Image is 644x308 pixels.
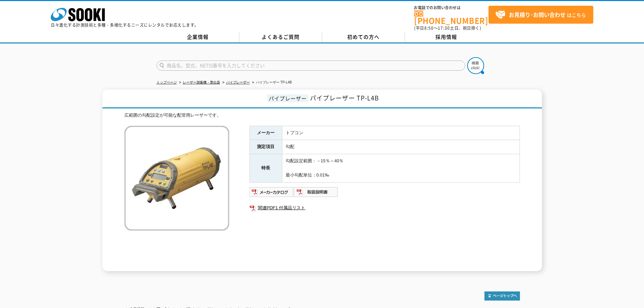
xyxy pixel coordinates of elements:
span: (平日 ～ 土日、祝日除く) [414,25,481,31]
span: 8:50 [424,25,434,31]
img: メーカーカタログ [249,187,294,197]
a: 企業情報 [157,32,239,42]
td: 勾配 [282,140,520,154]
span: お電話でのお問い合わせは [414,6,488,10]
a: トップページ [157,80,177,84]
th: メーカー [249,126,282,140]
a: [PHONE_NUMBER] [414,10,488,24]
input: 商品名、型式、NETIS番号を入力してください [157,61,465,71]
div: 広範囲の勾配設定が可能な配管用レーザーです。 [124,112,520,119]
a: レーザー測量機・墨出器 [183,80,220,84]
p: 日々進化する計測技術と多種・多様化するニーズにレンタルでお応えします。 [51,23,199,27]
a: 関連PDF1 付属品リスト [249,204,520,212]
img: btn_search.png [467,57,484,74]
span: パイプレーザー [267,94,308,102]
th: 測定項目 [249,140,282,154]
img: パイプレーザー TP-L4B [124,126,229,231]
td: 勾配設定範囲：－15％～40％ 最小勾配単位：0.01‰ [282,154,520,182]
span: 初めての方へ [347,33,380,41]
strong: お見積り･お問い合わせ [509,10,566,19]
a: よくあるご質問 [239,32,322,42]
th: 特長 [249,154,282,182]
img: トップページへ [484,291,520,301]
a: 採用情報 [405,32,488,42]
span: パイプレーザー TP-L4B [310,93,379,102]
span: はこちら [495,10,586,20]
a: 取扱説明書 [294,191,338,196]
img: 取扱説明書 [294,187,338,197]
span: 17:30 [438,25,450,31]
a: パイプレーザー [226,80,250,84]
a: お見積り･お問い合わせはこちら [488,6,593,24]
a: メーカーカタログ [249,191,294,196]
td: トプコン [282,126,520,140]
a: 初めての方へ [322,32,405,42]
li: パイプレーザー TP-L4B [251,79,292,86]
